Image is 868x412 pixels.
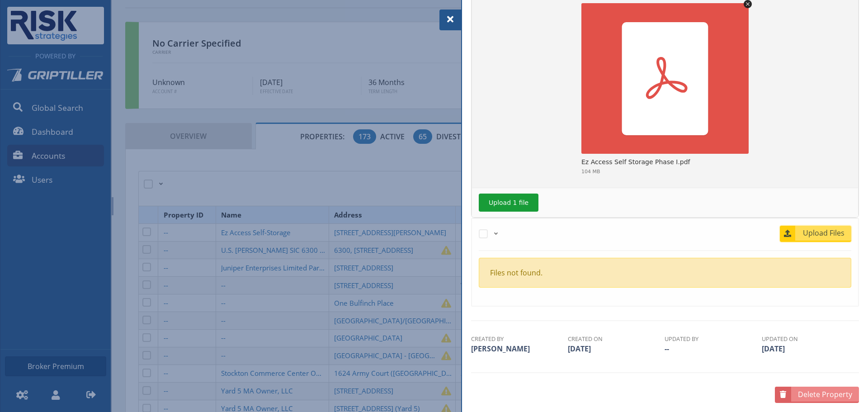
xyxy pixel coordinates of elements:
[490,267,840,278] div: Files not found.
[762,335,857,343] th: Updated On
[762,343,857,354] td: [DATE]
[581,169,600,174] div: 104 MB
[665,343,759,354] td: --
[780,226,851,242] a: Upload Files
[797,227,851,238] span: Upload Files
[665,335,759,343] th: Updated By
[471,343,566,354] td: [PERSON_NAME]
[581,158,690,167] div: Ez Access Self Storage Phase I.pdf
[793,389,859,400] span: Delete Property
[568,343,663,354] td: [DATE]
[775,387,859,403] a: Delete Property
[568,335,663,343] th: Created On
[479,194,538,212] button: Upload 1 file
[471,335,566,343] th: Created By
